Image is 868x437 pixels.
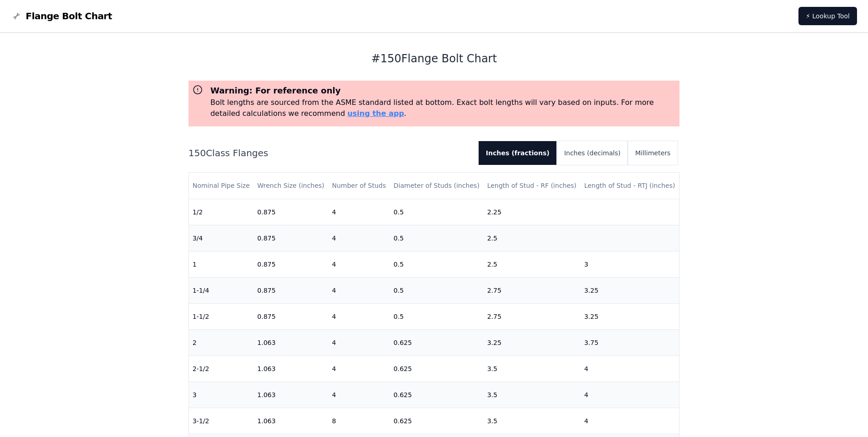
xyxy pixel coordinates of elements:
[328,355,390,382] td: 4
[328,251,390,277] td: 4
[189,355,254,382] td: 2-1/2
[347,109,404,118] a: using the app
[390,355,484,382] td: 0.625
[189,51,680,66] h1: # 150 Flange Bolt Chart
[11,11,22,22] img: Flange Bolt Chart Logo
[484,277,581,303] td: 2.75
[328,303,390,329] td: 4
[328,329,390,355] td: 4
[328,277,390,303] td: 4
[581,277,679,303] td: 3.25
[390,277,484,303] td: 0.5
[189,225,254,251] td: 3/4
[253,199,328,225] td: 0.875
[189,251,254,277] td: 1
[189,199,254,225] td: 1/2
[253,277,328,303] td: 0.875
[328,225,390,251] td: 4
[253,225,328,251] td: 0.875
[581,251,679,277] td: 3
[189,277,254,303] td: 1-1/4
[253,251,328,277] td: 0.875
[581,355,679,382] td: 4
[253,382,328,408] td: 1.063
[581,303,679,329] td: 3.25
[390,303,484,329] td: 0.5
[484,382,581,408] td: 3.5
[484,225,581,251] td: 2.5
[189,303,254,329] td: 1-1/2
[390,173,484,199] th: Diameter of Studs (inches)
[484,329,581,355] td: 3.25
[484,303,581,329] td: 2.75
[484,408,581,434] td: 3.5
[390,225,484,251] td: 0.5
[189,329,254,355] td: 2
[484,199,581,225] td: 2.25
[557,141,628,165] button: Inches (decimals)
[210,84,676,97] h3: Warning: For reference only
[484,251,581,277] td: 2.5
[189,408,254,434] td: 3-1/2
[581,382,679,408] td: 4
[328,408,390,434] td: 8
[210,97,676,119] p: Bolt lengths are sourced from the ASME standard listed at bottom. Exact bolt lengths will vary ba...
[253,303,328,329] td: 0.875
[581,329,679,355] td: 3.75
[390,382,484,408] td: 0.625
[484,355,581,382] td: 3.5
[479,141,557,165] button: Inches (fractions)
[628,141,678,165] button: Millimeters
[189,147,471,159] h2: 150 Class Flanges
[390,408,484,434] td: 0.625
[253,355,328,382] td: 1.063
[189,382,254,408] td: 3
[11,10,112,22] a: Flange Bolt Chart LogoFlange Bolt Chart
[189,173,254,199] th: Nominal Pipe Size
[484,173,581,199] th: Length of Stud - RF (inches)
[390,329,484,355] td: 0.625
[328,382,390,408] td: 4
[798,7,857,25] a: ⚡ Lookup Tool
[253,329,328,355] td: 1.063
[253,173,328,199] th: Wrench Size (inches)
[26,10,112,22] span: Flange Bolt Chart
[253,408,328,434] td: 1.063
[581,408,679,434] td: 4
[328,199,390,225] td: 4
[390,251,484,277] td: 0.5
[390,199,484,225] td: 0.5
[328,173,390,199] th: Number of Studs
[581,173,679,199] th: Length of Stud - RTJ (inches)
